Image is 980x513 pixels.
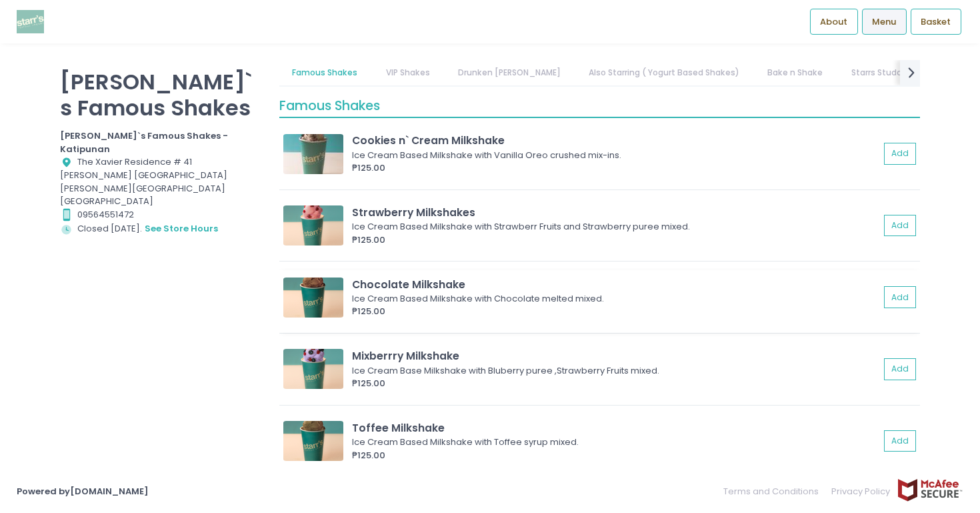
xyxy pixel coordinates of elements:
div: Strawberry Milkshakes [352,205,879,220]
button: Add [884,143,916,165]
div: ₱125.00 [352,233,879,247]
a: Menu [862,9,907,34]
img: mcafee-secure [897,478,963,502]
div: ₱125.00 [352,449,879,462]
div: Mixberrry Milkshake [352,348,879,364]
a: VIP Shakes [373,60,443,85]
img: Strawberry Milkshakes [283,205,343,245]
button: Add [884,358,916,380]
div: Chocolate Milkshake [352,277,879,292]
div: Ice Cream Based Milkshake with Chocolate melted mixed. [352,292,875,306]
a: Drunken [PERSON_NAME] [445,60,573,85]
div: Cookies n` Cream Milkshake [352,133,879,148]
img: Mixberrry Milkshake [283,349,343,389]
a: Bake n Shake [755,60,836,85]
span: Menu [872,15,896,29]
button: see store hours [144,221,219,236]
a: Terms and Conditions [723,478,825,504]
a: Famous Shakes [279,60,371,85]
span: Famous Shakes [279,97,380,115]
div: Ice Cream Based Milkshake with Toffee syrup mixed. [352,436,875,449]
div: ₱125.00 [352,161,879,175]
button: Add [884,215,916,237]
a: Also Starring ( Yogurt Based Shakes) [576,60,753,85]
div: Ice Cream Based Milkshake with Strawberr Fruits and Strawberry puree mixed. [352,220,875,233]
span: About [820,15,847,29]
span: Basket [921,15,951,29]
a: Starrs Studded Milkshakes [838,60,973,85]
div: 09564551472 [60,208,263,221]
div: ₱125.00 [352,377,879,390]
div: ₱125.00 [352,305,879,318]
div: Ice Cream Base Milkshake with Bluberry puree ,Strawberry Fruits mixed. [352,364,875,378]
button: Add [884,286,916,308]
button: Add [884,430,916,452]
div: Closed [DATE]. [60,221,263,236]
a: About [810,9,858,34]
div: Toffee Milkshake [352,420,879,436]
b: [PERSON_NAME]`s Famous Shakes - Katipunan [60,129,228,155]
div: Ice Cream Based Milkshake with Vanilla Oreo crushed mix-ins. [352,149,875,162]
img: Chocolate Milkshake [283,278,343,318]
img: Cookies n` Cream Milkshake [283,134,343,174]
img: logo [17,10,44,33]
a: Privacy Policy [825,478,897,504]
p: [PERSON_NAME]`s Famous Shakes [60,69,263,121]
a: Powered by[DOMAIN_NAME] [17,485,149,498]
img: Toffee Milkshake [283,421,343,461]
div: The Xavier Residence # 41 [PERSON_NAME] [GEOGRAPHIC_DATA][PERSON_NAME][GEOGRAPHIC_DATA] [GEOGRAPH... [60,155,263,208]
